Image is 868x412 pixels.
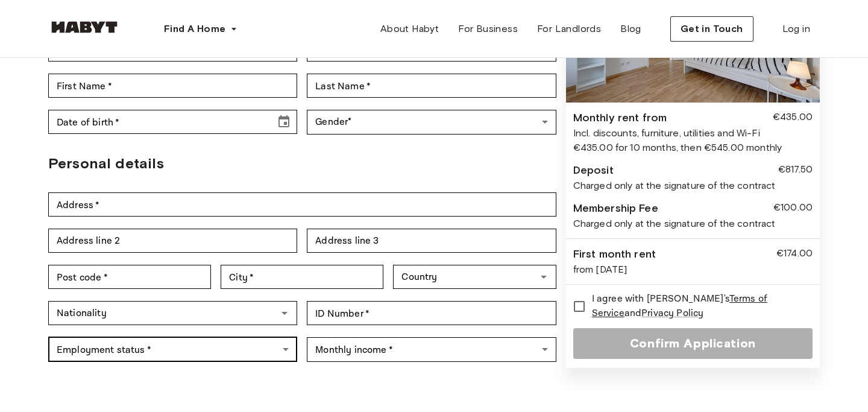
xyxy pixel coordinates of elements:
[527,17,611,41] a: For Landlords
[670,16,753,42] button: Get in Touch
[371,17,448,41] a: About Habyt
[573,110,667,126] div: Monthly rent from
[573,126,813,141] div: Incl. discounts, furniture, utilities and Wi-Fi
[778,162,813,179] div: €817.50
[573,217,813,231] div: Charged only at the signature of the contract
[535,268,552,285] button: Open
[573,179,813,193] div: Charged only at the signature of the contract
[573,246,656,262] div: First month rent
[773,110,813,126] div: €435.00
[611,17,651,41] a: Blog
[592,292,803,321] span: I agree with [PERSON_NAME]'s and
[380,22,439,36] span: About Habyt
[276,305,293,322] button: Open
[776,246,813,262] div: €174.00
[272,110,296,134] button: Choose date
[48,153,556,174] h2: Personal details
[573,200,658,217] div: Membership Fee
[448,17,527,41] a: For Business
[782,22,810,36] span: Log in
[573,141,813,155] div: €435.00 for 10 months, then €545.00 monthly
[641,307,703,320] a: Privacy Policy
[681,22,743,36] span: Get in Touch
[592,293,767,320] a: Terms of Service
[573,162,614,179] div: Deposit
[620,22,641,36] span: Blog
[773,17,820,41] a: Log in
[537,22,601,36] span: For Landlords
[48,21,121,33] img: Habyt
[458,22,518,36] span: For Business
[154,17,247,41] button: Find A Home
[773,200,813,217] div: €100.00
[573,262,813,277] div: from [DATE]
[164,22,225,36] span: Find A Home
